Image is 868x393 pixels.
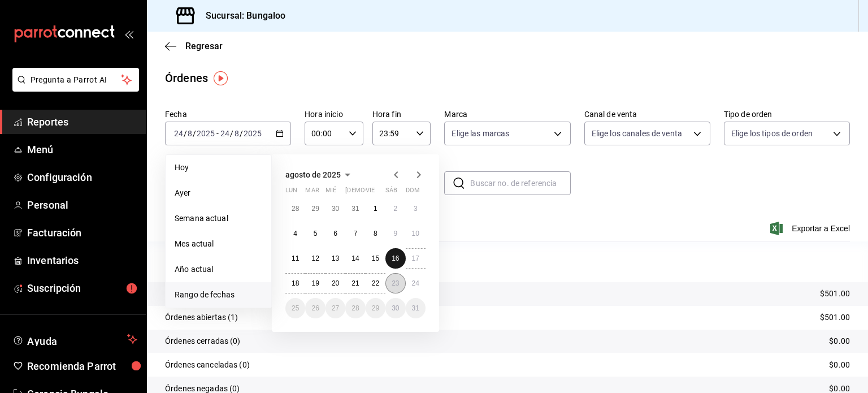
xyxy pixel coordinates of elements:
button: 19 de agosto de 2025 [305,273,325,293]
button: 28 de julio de 2025 [285,198,305,219]
abbr: 28 de agosto de 2025 [351,304,359,312]
label: Tipo de orden [724,110,850,118]
input: ---- [196,129,215,138]
button: 9 de agosto de 2025 [385,223,405,244]
button: 6 de agosto de 2025 [325,223,345,244]
span: - [216,129,219,138]
abbr: 19 de agosto de 2025 [311,279,319,287]
button: Exportar a Excel [772,222,850,235]
abbr: 7 de agosto de 2025 [354,230,358,237]
button: 29 de julio de 2025 [305,198,325,219]
span: Pregunta a Parrot AI [31,74,121,86]
input: -- [173,129,184,138]
button: 5 de agosto de 2025 [305,223,325,244]
abbr: 3 de agosto de 2025 [414,205,418,213]
abbr: 14 de agosto de 2025 [351,254,359,262]
abbr: 1 de agosto de 2025 [374,205,377,213]
span: Personal [27,197,137,213]
p: $0.00 [829,359,850,371]
span: / [184,129,187,138]
button: 10 de agosto de 2025 [406,223,426,244]
button: 2 de agosto de 2025 [385,198,405,219]
abbr: 16 de agosto de 2025 [392,254,399,262]
abbr: 9 de agosto de 2025 [393,230,397,237]
span: / [230,129,233,138]
abbr: domingo [406,187,420,198]
abbr: 31 de agosto de 2025 [412,304,419,312]
input: Buscar no. de referencia [470,172,570,195]
h3: Sucursal: Bungaloo [197,9,285,23]
abbr: 23 de agosto de 2025 [392,279,399,287]
button: 1 de agosto de 2025 [366,198,385,219]
span: Elige los tipos de orden [731,128,813,139]
abbr: 30 de agosto de 2025 [392,304,399,312]
abbr: 22 de agosto de 2025 [372,279,379,287]
button: 28 de agosto de 2025 [345,298,365,318]
button: open_drawer_menu [124,29,133,38]
span: Facturación [27,225,137,240]
abbr: 17 de agosto de 2025 [412,254,419,262]
p: Órdenes canceladas (0) [165,359,250,371]
span: Suscripción [27,280,137,296]
img: Tooltip marker [214,71,228,85]
button: 21 de agosto de 2025 [345,273,365,293]
button: 12 de agosto de 2025 [305,248,325,269]
span: Regresar [185,41,223,51]
button: 31 de agosto de 2025 [406,298,426,318]
label: Marca [444,110,570,118]
abbr: jueves [345,187,412,198]
abbr: 28 de julio de 2025 [292,205,299,213]
button: 3 de agosto de 2025 [406,198,426,219]
button: 14 de agosto de 2025 [345,248,365,269]
abbr: 13 de agosto de 2025 [332,254,339,262]
button: agosto de 2025 [285,168,354,182]
button: 16 de agosto de 2025 [385,248,405,269]
span: Menú [27,142,137,157]
button: 24 de agosto de 2025 [406,273,426,293]
abbr: 26 de agosto de 2025 [311,304,319,312]
span: Reportes [27,114,137,129]
button: 25 de agosto de 2025 [285,298,305,318]
label: Canal de venta [584,110,710,118]
button: 26 de agosto de 2025 [305,298,325,318]
button: Regresar [165,41,223,51]
span: Mes actual [175,238,262,250]
span: agosto de 2025 [285,170,341,179]
button: 27 de agosto de 2025 [325,298,345,318]
button: 4 de agosto de 2025 [285,223,305,244]
div: Órdenes [165,70,208,87]
span: Semana actual [175,213,262,224]
abbr: miércoles [325,187,336,198]
abbr: 18 de agosto de 2025 [292,279,299,287]
abbr: 2 de agosto de 2025 [393,205,397,213]
label: Fecha [165,110,291,118]
button: 29 de agosto de 2025 [366,298,385,318]
abbr: 30 de julio de 2025 [332,205,339,213]
button: 30 de agosto de 2025 [385,298,405,318]
label: Hora fin [372,110,431,118]
p: $501.00 [820,288,850,300]
input: -- [220,129,230,138]
p: $0.00 [829,335,850,347]
abbr: 12 de agosto de 2025 [311,254,319,262]
p: Órdenes abiertas (1) [165,312,238,323]
button: 20 de agosto de 2025 [325,273,345,293]
button: 22 de agosto de 2025 [366,273,385,293]
span: Ayer [175,187,262,199]
abbr: viernes [366,187,375,198]
abbr: 29 de julio de 2025 [311,205,319,213]
p: Órdenes cerradas (0) [165,335,241,347]
input: ---- [243,129,262,138]
input: -- [187,129,193,138]
button: 15 de agosto de 2025 [366,248,385,269]
span: Ayuda [27,332,123,346]
abbr: 20 de agosto de 2025 [332,279,339,287]
abbr: 15 de agosto de 2025 [372,254,379,262]
abbr: 11 de agosto de 2025 [292,254,299,262]
span: Configuración [27,170,137,185]
span: Inventarios [27,253,137,268]
abbr: 29 de agosto de 2025 [372,304,379,312]
abbr: 6 de agosto de 2025 [333,230,337,237]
